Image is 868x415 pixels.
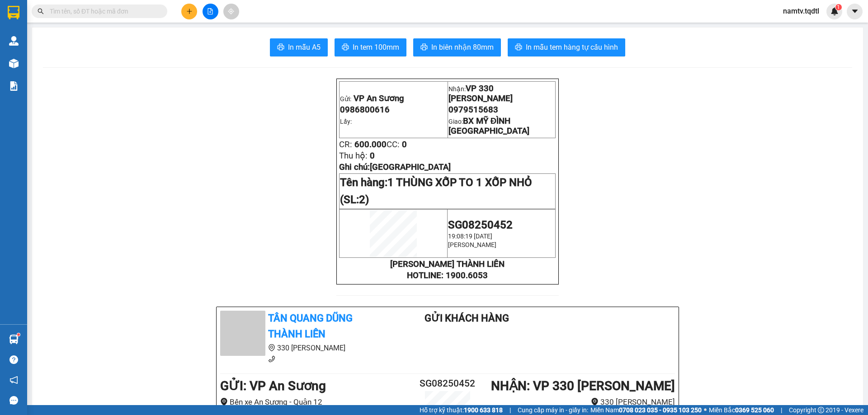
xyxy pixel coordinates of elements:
img: solution-icon [9,81,19,91]
img: warehouse-icon [9,36,19,46]
span: environment [268,344,275,351]
p: Nhận: [448,84,555,103]
span: search [38,8,44,14]
span: printer [277,43,284,52]
button: printerIn mẫu A5 [270,38,328,56]
span: phone [268,355,275,363]
span: VP 330 [PERSON_NAME] [448,84,513,103]
strong: 1900 633 818 [464,406,503,414]
span: Ghi chú: [339,162,451,172]
span: | [509,405,511,415]
span: 0 [370,151,375,161]
button: printerIn biên nhận 80mm [413,38,501,56]
span: CR: [339,140,352,149]
span: printer [515,43,522,52]
li: 330 [PERSON_NAME] [220,342,388,354]
span: SG08250452 [448,219,513,231]
span: 0 [402,140,407,149]
span: [GEOGRAPHIC_DATA] [370,162,451,172]
span: environment [591,398,599,406]
button: aim [223,4,239,19]
span: plus [186,8,193,14]
span: VP An Sương [354,93,404,103]
span: 1 THÙNG XỐP TO 1 XỐP NHỎ (SL: [340,176,532,206]
span: In mẫu tem hàng tự cấu hình [526,42,618,53]
span: CC: [387,140,400,149]
span: namtv.tqdtl [776,5,826,17]
span: Thu hộ: [339,151,368,161]
img: logo-vxr [8,6,19,19]
img: warehouse-icon [9,335,19,344]
span: 600.000 [354,140,387,149]
span: Tên hàng: [340,176,532,206]
span: 1 [837,4,840,10]
button: file-add [203,4,218,19]
li: 330 [PERSON_NAME] [486,396,675,408]
span: Cung cấp máy in - giấy in: [518,405,588,415]
span: 0986800616 [340,105,390,115]
b: Gửi khách hàng [425,312,509,324]
span: Miền Nam [590,405,702,415]
h2: SG08250452 [410,376,486,391]
span: 19:08:19 [DATE] [448,233,492,240]
span: printer [342,43,349,52]
span: Miền Bắc [709,405,774,415]
span: | [781,405,782,415]
b: GỬI : VP An Sương [220,378,326,393]
button: printerIn mẫu tem hàng tự cấu hình [508,38,625,56]
button: plus [181,4,197,19]
span: file-add [207,8,213,14]
li: Bến xe An Sương - Quận 12 [220,396,410,408]
span: copyright [818,407,824,413]
sup: 1 [835,4,842,10]
strong: [PERSON_NAME] THÀNH LIÊN [390,259,505,269]
strong: 0369 525 060 [735,406,774,414]
strong: 0708 023 035 - 0935 103 250 [619,406,702,414]
span: BX MỸ ĐÌNH [GEOGRAPHIC_DATA] [448,116,529,136]
span: In tem 100mm [353,42,399,53]
span: In biên nhận 80mm [431,42,494,53]
span: In mẫu A5 [288,42,321,53]
span: caret-down [851,7,859,15]
span: Giao: [448,118,529,135]
span: notification [9,376,18,384]
input: Tìm tên, số ĐT hoặc mã đơn [50,6,156,16]
button: printerIn tem 100mm [335,38,406,56]
span: 2) [359,193,369,206]
strong: HOTLINE: 1900.6053 [407,270,488,280]
span: question-circle [9,355,18,364]
span: environment [220,398,228,406]
span: 0979515683 [448,105,498,115]
span: aim [228,8,234,14]
img: icon-new-feature [830,7,839,15]
span: ⚪️ [704,408,707,412]
button: caret-down [847,4,863,19]
b: NHẬN : VP 330 [PERSON_NAME] [491,378,675,393]
img: warehouse-icon [9,59,19,68]
span: [PERSON_NAME] [448,241,496,248]
span: printer [420,43,428,52]
span: message [9,396,18,405]
p: Gửi: [340,93,447,103]
sup: 1 [17,333,20,336]
b: Tân Quang Dũng Thành Liên [268,312,353,340]
span: Lấy: [340,118,352,125]
span: Hỗ trợ kỹ thuật: [420,405,503,415]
